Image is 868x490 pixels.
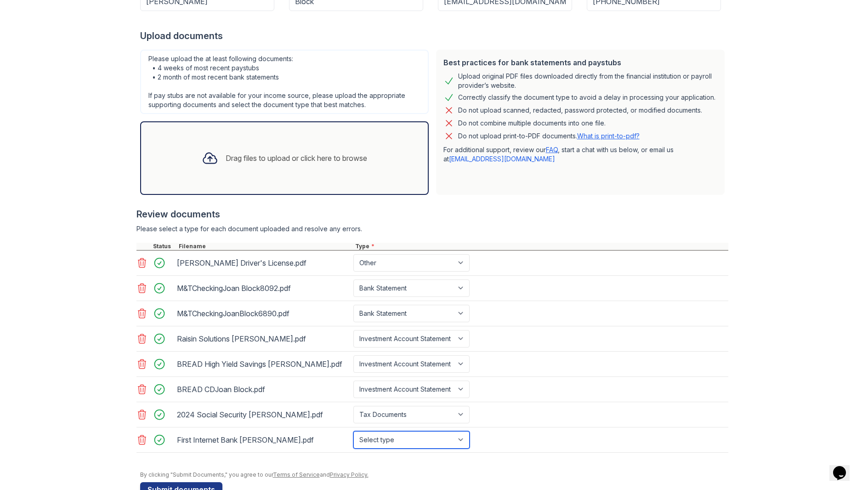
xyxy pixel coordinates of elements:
div: Filename [177,243,353,250]
div: BREAD High Yield Savings [PERSON_NAME].pdf [177,357,350,371]
a: What is print-to-pdf? [577,132,640,140]
div: Do not upload scanned, redacted, password protected, or modified documents. [458,105,702,116]
div: By clicking "Submit Documents," you agree to our and [140,471,728,479]
div: Please upload the at least following documents: • 4 weeks of most recent paystubs • 2 month of mo... [140,50,429,114]
p: Do not upload print-to-PDF documents. [458,131,640,141]
div: M&TCheckingJoanBlock6890.pdf [177,306,350,321]
a: Privacy Policy. [330,471,369,478]
div: Raisin Solutions [PERSON_NAME].pdf [177,331,350,346]
div: BREAD CDJoan Block.pdf [177,382,350,397]
div: Drag files to upload or click here to browse [226,153,367,164]
div: M&TCheckingJoan Block8092.pdf [177,281,350,296]
div: Please select a type for each document uploaded and resolve any errors. [136,224,728,234]
p: For additional support, review our , start a chat with us below, or email us at [443,145,717,164]
div: First Internet Bank [PERSON_NAME].pdf [177,433,350,447]
div: Status [151,243,177,250]
div: Best practices for bank statements and paystubs [443,57,717,68]
a: [EMAIL_ADDRESS][DOMAIN_NAME] [449,155,555,163]
div: Do not combine multiple documents into one file. [458,118,606,129]
div: 2024 Social Security [PERSON_NAME].pdf [177,407,350,422]
div: [PERSON_NAME] Driver's License.pdf [177,256,350,270]
div: Upload documents [140,29,728,42]
a: FAQ [546,146,558,154]
div: Correctly classify the document type to avoid a delay in processing your application. [458,92,715,103]
div: Type [353,243,728,250]
div: Upload original PDF files downloaded directly from the financial institution or payroll provider’... [458,72,717,90]
div: Review documents [136,208,728,221]
iframe: chat widget [829,453,859,481]
a: Terms of Service [273,471,320,478]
